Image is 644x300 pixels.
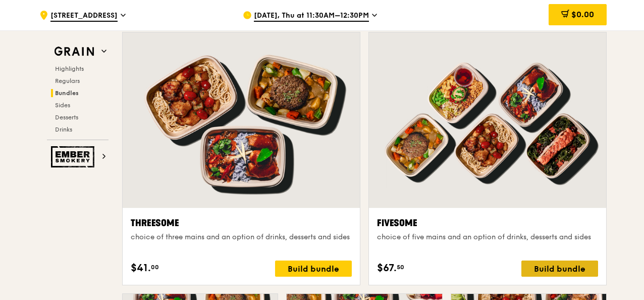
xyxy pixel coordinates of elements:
[131,261,151,276] span: $41.
[50,11,118,22] span: [STREET_ADDRESS]
[254,11,369,22] span: [DATE], Thu at 11:30AM–12:30PM
[55,102,70,109] span: Sides
[51,146,97,167] img: Ember Smokery web logo
[377,216,598,230] div: Fivesome
[51,42,97,61] img: Grain web logo
[55,126,72,133] span: Drinks
[275,261,352,277] div: Build bundle
[131,232,352,242] div: choice of three mains and an option of drinks, desserts and sides
[55,65,84,72] span: Highlights
[131,216,352,230] div: Threesome
[397,263,404,271] span: 50
[377,261,397,276] span: $67.
[55,90,79,97] span: Bundles
[521,261,598,277] div: Build bundle
[571,10,594,19] span: $0.00
[55,77,80,84] span: Regulars
[55,114,78,121] span: Desserts
[377,232,598,242] div: choice of five mains and an option of drinks, desserts and sides
[151,263,159,271] span: 00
